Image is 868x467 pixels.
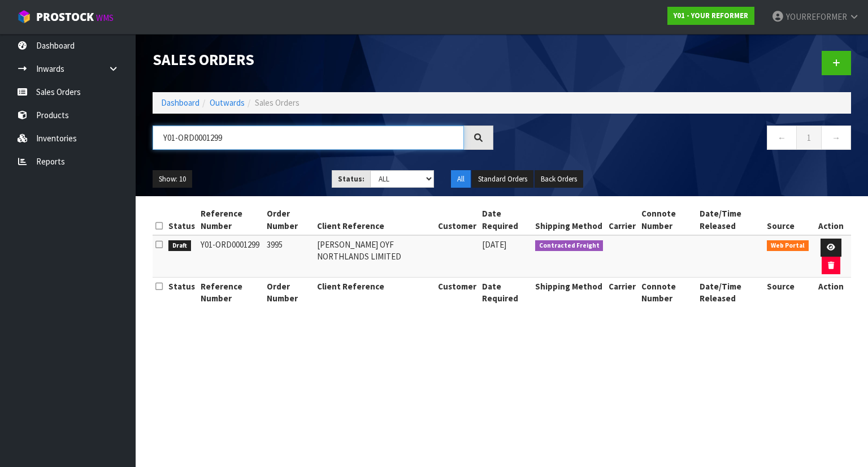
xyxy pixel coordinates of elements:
[96,12,114,23] small: WMS
[786,11,847,22] span: YOURREFORMER
[435,205,479,235] th: Customer
[314,235,436,278] td: [PERSON_NAME] OYF NORTHLANDS LIMITED
[811,205,851,235] th: Action
[532,205,606,235] th: Shipping Method
[153,170,192,188] button: Show: 10
[451,170,471,188] button: All
[472,170,533,188] button: Standard Orders
[767,240,809,252] span: Web Portal
[198,205,264,235] th: Reference Number
[479,278,532,308] th: Date Required
[161,97,199,108] a: Dashboard
[264,235,314,278] td: 3995
[210,97,245,108] a: Outwards
[796,126,822,150] a: 1
[17,10,31,24] img: cube-alt.png
[264,205,314,235] th: Order Number
[639,278,696,308] th: Connote Number
[606,278,639,308] th: Carrier
[674,11,748,20] strong: Y01 - YOUR REFORMER
[153,51,493,68] h1: Sales Orders
[764,205,811,235] th: Source
[535,170,583,188] button: Back Orders
[314,278,436,308] th: Client Reference
[36,10,94,24] span: ProStock
[510,126,851,153] nav: Page navigation
[606,205,639,235] th: Carrier
[767,126,797,150] a: ←
[255,97,300,108] span: Sales Orders
[153,126,464,150] input: Search sales orders
[198,278,264,308] th: Reference Number
[532,278,606,308] th: Shipping Method
[697,205,765,235] th: Date/Time Released
[168,240,191,252] span: Draft
[264,278,314,308] th: Order Number
[338,174,364,184] strong: Status:
[479,205,532,235] th: Date Required
[764,278,811,308] th: Source
[435,278,479,308] th: Customer
[198,235,264,278] td: Y01-ORD0001299
[811,278,851,308] th: Action
[166,205,198,235] th: Status
[535,240,604,252] span: Contracted Freight
[639,205,696,235] th: Connote Number
[821,126,851,150] a: →
[482,239,506,250] span: [DATE]
[314,205,436,235] th: Client Reference
[166,278,198,308] th: Status
[697,278,765,308] th: Date/Time Released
